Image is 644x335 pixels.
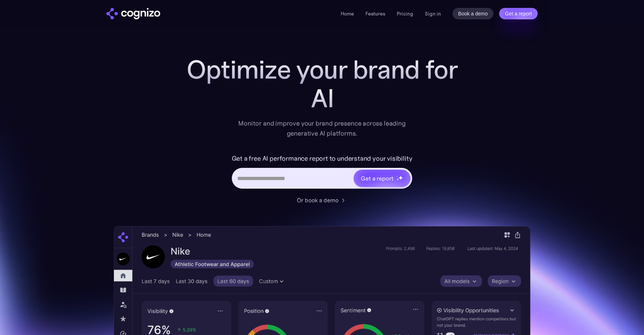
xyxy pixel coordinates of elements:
a: Home [341,10,354,17]
img: star [398,175,403,180]
a: Get a reportstarstarstar [353,169,411,188]
a: Or book a demo [297,196,347,204]
div: AI [178,84,466,113]
form: Hero URL Input Form [232,153,413,192]
div: Or book a demo [297,196,339,204]
div: Monitor and improve your brand presence across leading generative AI platforms. [234,118,410,138]
img: star [396,178,399,181]
a: Features [365,10,385,17]
a: Get a report [499,8,538,19]
a: Pricing [397,10,413,17]
img: cognizo logo [106,8,160,19]
a: Sign in [425,9,441,18]
h1: Optimize your brand for [178,55,466,84]
a: Book a demo [452,8,494,19]
img: star [396,176,397,177]
a: home [106,8,160,19]
label: Get a free AI performance report to understand your visibility [232,153,413,164]
div: Get a report [361,174,393,183]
